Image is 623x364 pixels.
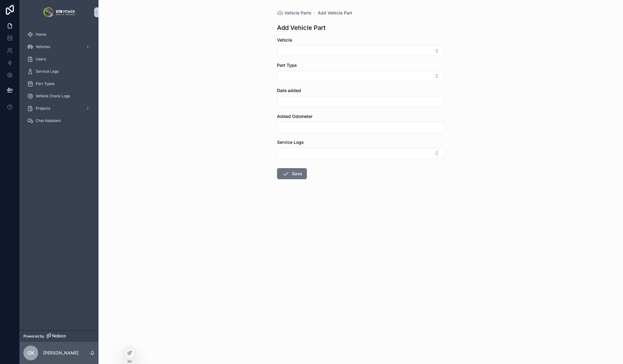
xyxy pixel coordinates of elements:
[23,103,95,114] a: Projects
[277,10,311,16] a: Vehicle Parts
[277,140,304,145] span: Service Logs
[277,63,297,68] span: Part Type
[20,25,98,134] div: scrollable content
[36,32,46,37] span: Home
[36,106,50,111] span: Projects
[36,44,50,49] span: Vehicles
[36,94,70,99] span: Vehicle Check Logs
[43,7,75,17] img: App logo
[23,115,95,126] a: Chat Assistant
[27,349,34,357] span: GK
[277,114,312,119] span: Added Odometer
[23,54,95,65] a: Users
[23,29,95,40] a: Home
[318,10,352,16] a: Add Vehicle Part
[23,66,95,77] a: Service Logs
[36,57,46,62] span: Users
[23,91,95,102] a: Vehicle Check Logs
[23,334,44,339] span: Powered by
[43,350,78,356] p: [PERSON_NAME]
[36,118,61,123] span: Chat Assistant
[277,88,301,93] span: Date added
[277,148,444,158] button: Select Button
[277,23,326,32] h1: Add Vehicle Part
[277,71,444,81] button: Select Button
[277,46,444,56] button: Select Button
[277,168,307,179] button: Save
[23,41,95,52] a: Vehicles
[23,78,95,89] a: Part Types
[20,330,98,342] a: Powered by
[284,10,311,16] span: Vehicle Parts
[36,81,54,86] span: Part Types
[277,37,292,42] span: Vehicle
[36,69,58,74] span: Service Logs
